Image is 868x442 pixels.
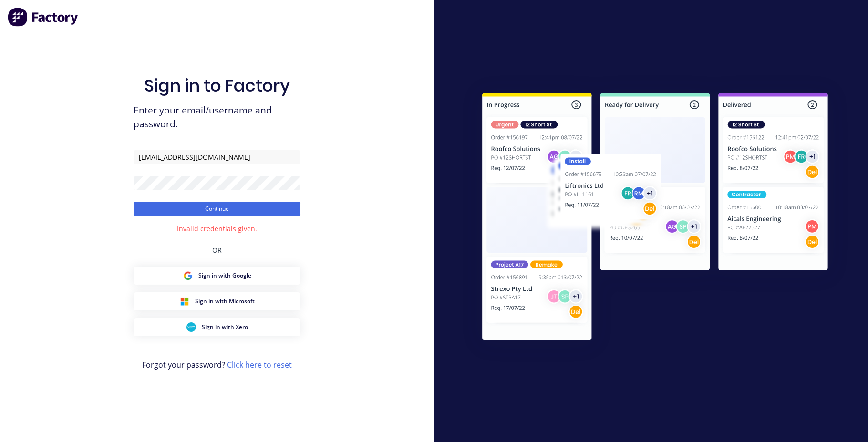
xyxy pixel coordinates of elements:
[195,297,255,306] span: Sign in with Microsoft
[212,234,222,267] div: OR
[134,292,300,310] button: Microsoft Sign inSign in with Microsoft
[134,267,300,285] button: Google Sign inSign in with Google
[183,271,193,280] img: Google Sign in
[227,360,292,370] a: Click here to reset
[202,323,248,331] span: Sign in with Xero
[144,75,290,96] h1: Sign in to Factory
[177,224,257,234] div: Invalid credentials given.
[134,150,300,164] input: Email/Username
[180,297,189,306] img: Microsoft Sign in
[142,359,292,370] span: Forgot your password?
[8,8,79,27] img: Factory
[186,322,196,332] img: Xero Sign in
[134,202,300,216] button: Continue
[134,103,300,131] span: Enter your email/username and password.
[134,318,300,336] button: Xero Sign inSign in with Xero
[461,74,849,363] img: Sign in
[198,271,251,280] span: Sign in with Google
